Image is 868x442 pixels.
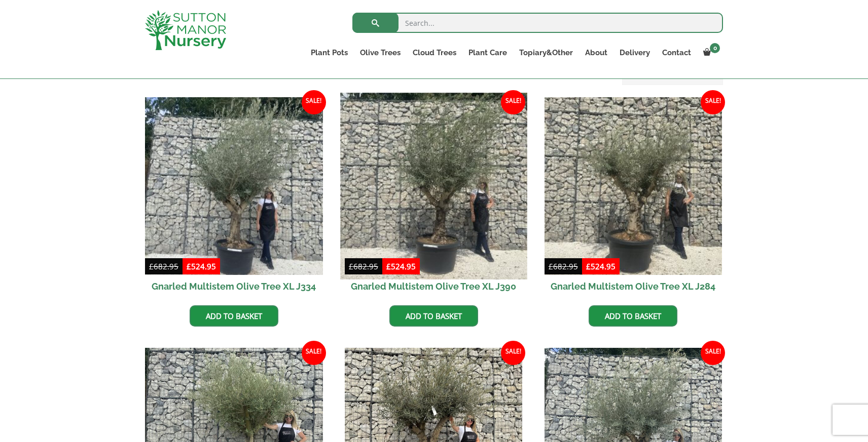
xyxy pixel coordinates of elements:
a: 0 [697,46,723,60]
span: Sale! [501,341,525,365]
span: Sale! [501,90,525,114]
a: Contact [656,46,697,60]
img: Gnarled Multistem Olive Tree XL J284 [545,97,722,275]
a: Sale! Gnarled Multistem Olive Tree XL J284 [545,97,722,298]
img: logo [145,10,226,50]
span: 0 [710,43,720,53]
bdi: 682.95 [549,261,578,271]
a: Add to basket: “Gnarled Multistem Olive Tree XL J334” [190,305,278,327]
a: Plant Pots [305,46,354,60]
span: £ [549,261,553,271]
span: £ [586,261,591,271]
a: Add to basket: “Gnarled Multistem Olive Tree XL J284” [589,305,677,327]
a: Olive Trees [354,46,407,60]
img: Gnarled Multistem Olive Tree XL J390 [340,93,527,279]
span: £ [349,261,353,271]
a: Add to basket: “Gnarled Multistem Olive Tree XL J390” [389,305,478,327]
bdi: 524.95 [187,261,216,271]
a: Sale! Gnarled Multistem Olive Tree XL J390 [345,97,523,298]
a: Plant Care [462,46,513,60]
span: Sale! [302,90,326,114]
bdi: 524.95 [586,261,616,271]
span: £ [149,261,154,271]
a: Sale! Gnarled Multistem Olive Tree XL J334 [145,97,323,298]
bdi: 682.95 [349,261,378,271]
a: Cloud Trees [407,46,462,60]
input: Search... [352,13,723,33]
h2: Gnarled Multistem Olive Tree XL J390 [345,275,523,298]
bdi: 524.95 [386,261,416,271]
bdi: 682.95 [149,261,178,271]
span: £ [187,261,191,271]
img: Gnarled Multistem Olive Tree XL J334 [145,97,323,275]
h2: Gnarled Multistem Olive Tree XL J334 [145,275,323,298]
span: Sale! [302,341,326,365]
a: Topiary&Other [513,46,579,60]
span: Sale! [701,341,725,365]
span: Sale! [701,90,725,114]
a: About [579,46,613,60]
h2: Gnarled Multistem Olive Tree XL J284 [545,275,722,298]
a: Delivery [613,46,656,60]
span: £ [386,261,391,271]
